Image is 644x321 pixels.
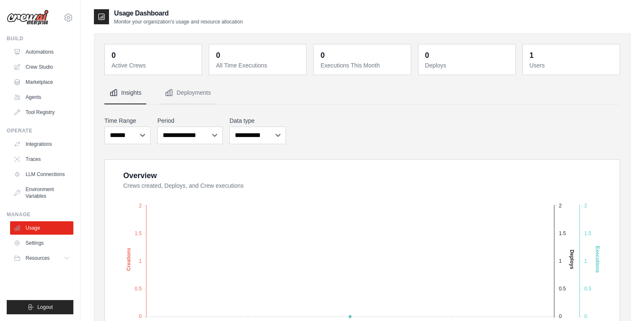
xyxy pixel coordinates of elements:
[584,258,587,264] tspan: 1
[10,60,73,74] a: Crew Studio
[123,181,610,190] dt: Crews created, Deploys, and Crew executions
[160,82,216,104] button: Deployments
[7,127,73,134] div: Operate
[595,246,600,272] text: Executions
[139,202,142,208] tspan: 2
[10,153,73,166] a: Traces
[229,116,286,125] label: Data type
[112,61,197,70] dt: Active Crews
[7,300,73,314] button: Logout
[26,255,49,261] span: Resources
[135,286,142,292] tspan: 0.5
[425,49,429,61] div: 0
[559,202,562,208] tspan: 2
[320,49,325,61] div: 0
[135,230,142,236] tspan: 1.5
[10,137,73,151] a: Integrations
[320,61,405,70] dt: Executions This Month
[530,49,534,61] div: 1
[114,8,243,18] h2: Usage Dashboard
[10,168,73,181] a: LLM Connections
[425,61,510,70] dt: Deploys
[10,251,73,265] button: Resources
[569,249,575,269] text: Deploys
[112,49,116,61] div: 0
[139,258,142,264] tspan: 1
[584,313,587,319] tspan: 0
[584,202,587,208] tspan: 2
[10,75,73,89] a: Marketplace
[104,82,146,104] button: Insights
[114,18,243,25] p: Monitor your organization's usage and resource allocation
[10,106,73,119] a: Tool Registry
[216,61,301,70] dt: All Time Executions
[104,116,151,125] label: Time Range
[10,91,73,104] a: Agents
[7,35,73,42] div: Build
[559,313,562,319] tspan: 0
[530,61,615,70] dt: Users
[10,45,73,59] a: Automations
[7,10,49,26] img: Logo
[37,304,53,311] span: Logout
[126,247,132,271] text: Creations
[584,286,591,292] tspan: 0.5
[7,211,73,218] div: Manage
[123,170,157,181] div: Overview
[559,286,566,292] tspan: 0.5
[216,49,220,61] div: 0
[10,183,73,203] a: Environment Variables
[157,116,223,125] label: Period
[139,313,142,319] tspan: 0
[559,258,562,264] tspan: 1
[584,230,591,236] tspan: 1.5
[10,221,73,235] a: Usage
[10,236,73,250] a: Settings
[559,230,566,236] tspan: 1.5
[104,82,620,104] nav: Tabs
